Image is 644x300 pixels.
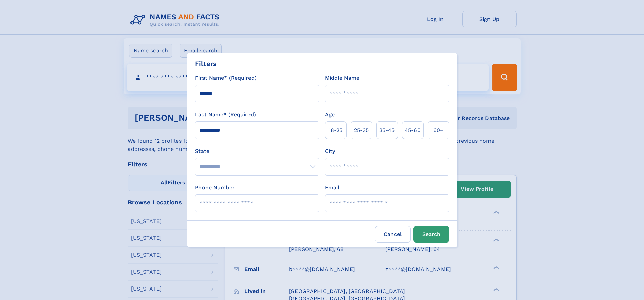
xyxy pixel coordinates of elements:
[195,111,256,119] label: Last Name* (Required)
[433,126,444,134] span: 60+
[325,111,335,119] label: Age
[195,74,257,82] label: First Name* (Required)
[325,147,335,155] label: City
[375,226,411,243] label: Cancel
[325,74,359,82] label: Middle Name
[413,226,449,243] button: Search
[354,126,369,134] span: 25‑35
[195,147,319,155] label: State
[329,126,342,134] span: 18‑25
[405,126,421,134] span: 45‑60
[325,184,339,192] label: Email
[195,59,217,69] div: Filters
[379,126,395,134] span: 35‑45
[195,184,235,192] label: Phone Number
